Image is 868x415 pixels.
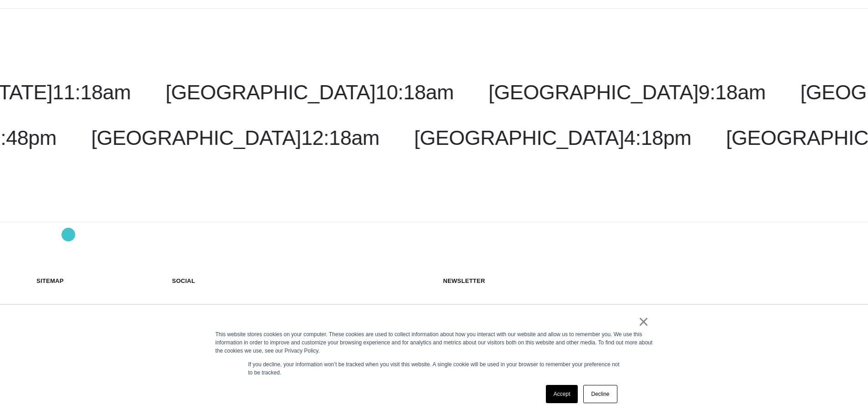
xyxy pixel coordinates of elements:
span: 12:18am [301,126,380,149]
p: If you decline, your information won’t be tracked when you visit this website. A single cookie wi... [248,360,620,377]
a: Instagram [172,303,221,321]
h5: Newsletter [443,277,832,285]
span: 9:18am [699,81,765,104]
span: 10:18am [375,81,454,104]
a: [GEOGRAPHIC_DATA]9:18am [488,81,765,104]
a: Accept [546,385,578,403]
a: [GEOGRAPHIC_DATA]12:18am [91,126,380,149]
span: 11:18am [52,81,131,104]
h5: Sitemap [36,277,154,285]
div: This website stores cookies on your computer. These cookies are used to collect information about... [216,330,653,355]
a: [GEOGRAPHIC_DATA]10:18am [165,81,454,104]
h5: Social [172,277,290,285]
a: Home [36,303,66,321]
span: 4:18pm [624,126,691,149]
a: × [638,318,649,326]
a: Decline [583,385,617,403]
a: [GEOGRAPHIC_DATA]4:18pm [414,126,691,149]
